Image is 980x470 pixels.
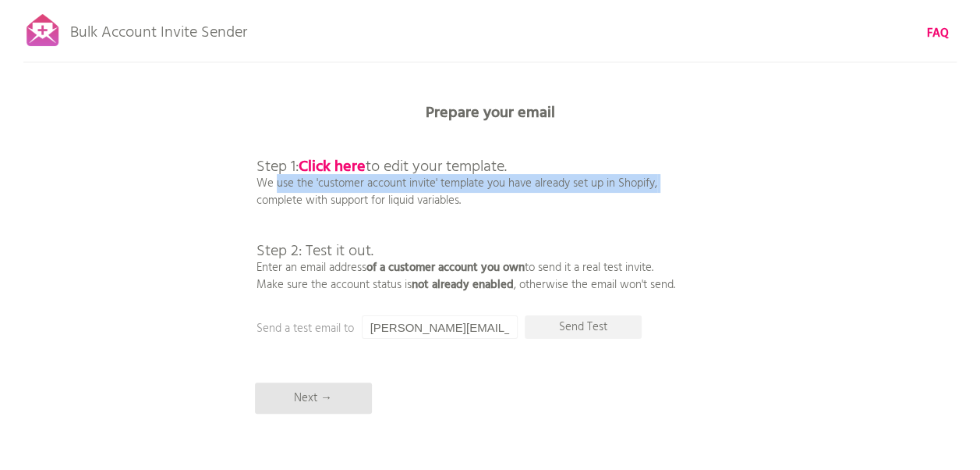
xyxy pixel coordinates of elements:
[412,276,514,294] b: not already enabled
[927,24,949,43] b: FAQ
[256,155,507,180] span: Step 1: to edit your template.
[927,25,949,42] a: FAQ
[525,315,642,339] p: Send Test
[70,9,247,48] p: Bulk Account Invite Sender
[256,125,675,294] p: We use the 'customer account invite' template you have already set up in Shopify, complete with s...
[255,383,372,414] p: Next →
[366,258,525,277] b: of a customer account you own
[426,101,555,126] b: Prepare your email
[256,320,568,337] p: Send a test email to
[256,239,373,264] span: Step 2: Test it out.
[299,155,366,180] a: Click here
